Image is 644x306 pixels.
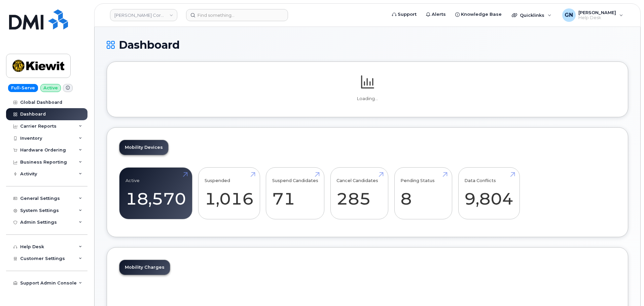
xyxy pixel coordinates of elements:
[272,171,318,216] a: Suspend Candidates 71
[119,96,616,102] p: Loading...
[464,171,513,216] a: Data Conflicts 9,804
[205,171,254,216] a: Suspended 1,016
[336,171,382,216] a: Cancel Candidates 285
[400,171,446,216] a: Pending Status 8
[126,171,186,216] a: Active 18,570
[107,39,628,51] h1: Dashboard
[119,140,168,155] a: Mobility Devices
[119,260,170,275] a: Mobility Charges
